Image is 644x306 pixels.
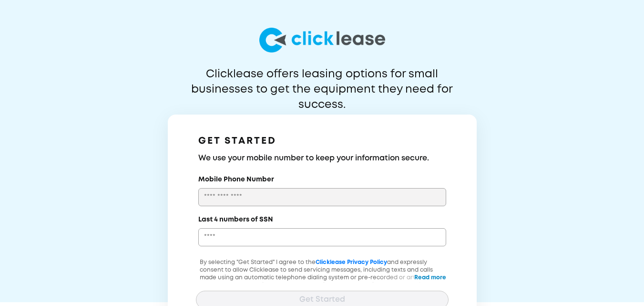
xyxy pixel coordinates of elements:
p: Clicklease offers leasing options for small businesses to get the equipment they need for success. [168,67,476,97]
a: Clicklease Privacy Policy [316,260,387,265]
h1: GET STARTED [198,134,446,149]
img: logo-larg [259,28,385,53]
label: Last 4 numbers of SSN [198,215,273,224]
h3: We use your mobile number to keep your information secure. [198,153,446,164]
label: Mobile Phone Number [198,175,274,184]
p: By selecting "Get Started" I agree to the and expressly consent to allow Clicklease to send servi... [196,259,449,305]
